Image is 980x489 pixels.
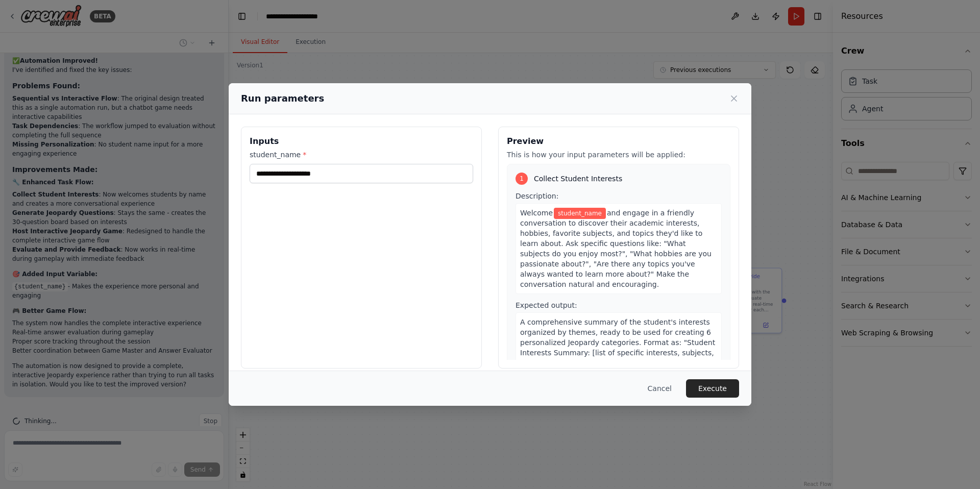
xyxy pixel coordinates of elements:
[507,135,730,148] h3: Preview
[534,174,622,184] span: Collect Student Interests
[516,192,558,200] span: Description:
[554,208,606,219] span: Variable: student_name
[516,301,577,309] span: Expected output:
[520,209,712,288] span: and engage in a friendly conversation to discover their academic interests, hobbies, favorite sub...
[250,135,473,148] h3: Inputs
[241,91,324,106] h2: Run parameters
[507,150,730,160] p: This is how your input parameters will be applied:
[516,173,528,185] div: 1
[250,150,473,160] label: student_name
[520,209,553,217] span: Welcome
[520,318,715,377] span: A comprehensive summary of the student's interests organized by themes, ready to be used for crea...
[640,379,680,398] button: Cancel
[686,379,739,398] button: Execute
